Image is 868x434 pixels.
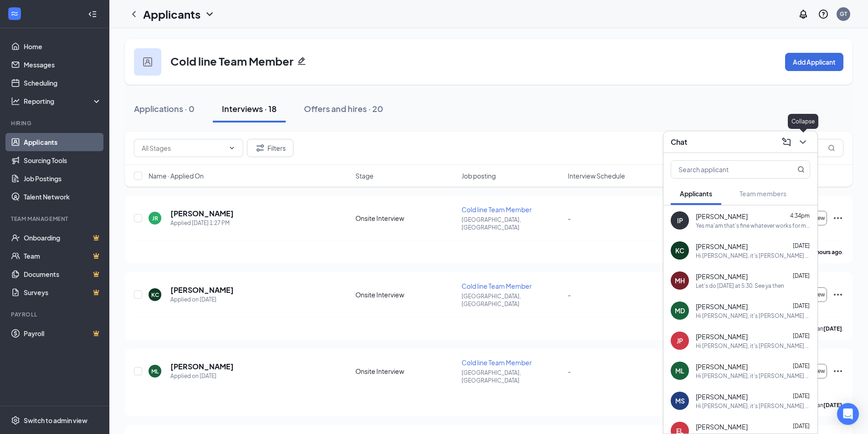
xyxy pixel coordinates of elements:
svg: Collapse [88,10,97,19]
svg: ChevronLeft [128,9,139,20]
div: Hi [PERSON_NAME], it's [PERSON_NAME] from [PERSON_NAME]'s. We are setting up interviews for open ... [696,312,810,320]
span: - [568,291,571,299]
span: Job posting [462,171,496,180]
h5: [PERSON_NAME] [170,362,234,372]
svg: Ellipses [832,366,843,377]
p: [GEOGRAPHIC_DATA], [GEOGRAPHIC_DATA] [462,216,562,231]
h3: Chat [671,137,687,147]
div: Team Management [11,215,100,223]
a: Sourcing Tools [24,151,102,169]
span: Interview Schedule [568,171,625,180]
div: Hi [PERSON_NAME], it's [PERSON_NAME] from [PERSON_NAME]'s. We are setting up interviews for open ... [696,252,810,260]
span: [PERSON_NAME] [696,392,748,401]
h3: Cold line Team Member [170,53,293,69]
span: [DATE] [793,272,810,279]
svg: Analysis [11,97,20,106]
h5: [PERSON_NAME] [170,209,234,219]
a: Applicants [24,133,102,151]
div: Onsite Interview [355,290,456,299]
button: ChevronDown [796,135,810,149]
span: [PERSON_NAME] [696,332,748,341]
input: All Stages [142,143,225,153]
div: GT [840,10,847,18]
input: Search applicant [671,161,779,178]
div: Payroll [11,311,100,318]
span: [PERSON_NAME] [696,302,748,311]
span: [DATE] [793,423,810,429]
h1: Applicants [143,6,200,22]
div: Hi [PERSON_NAME], it's [PERSON_NAME] from [PERSON_NAME]'s. We finally have an opening and wanted ... [696,402,810,410]
div: KC [675,246,684,255]
button: Add Applicant [785,53,843,71]
div: Onsite Interview [355,367,456,376]
svg: Pencil [297,56,306,66]
svg: ChevronDown [204,9,215,20]
span: [DATE] [793,363,810,369]
div: Collapse [788,114,818,129]
div: Hi [PERSON_NAME], it's [PERSON_NAME] from [PERSON_NAME]'s. We are setting up interviews for open ... [696,342,810,350]
div: Open Intercom Messenger [837,403,859,425]
span: 4:34pm [790,212,810,219]
span: - [568,367,571,375]
a: Talent Network [24,188,102,206]
span: [PERSON_NAME] [696,362,748,371]
div: Hi [PERSON_NAME], it's [PERSON_NAME] from [PERSON_NAME]'s. We are setting up interviews for open ... [696,372,810,380]
span: [PERSON_NAME] [696,422,748,431]
svg: Notifications [798,9,809,20]
span: [DATE] [793,302,810,309]
span: [PERSON_NAME] [696,272,748,281]
div: IP [677,216,683,225]
svg: ChevronDown [797,137,808,148]
a: DocumentsCrown [24,265,102,283]
span: Name · Applied On [149,171,204,180]
a: PayrollCrown [24,324,102,342]
span: [DATE] [793,242,810,249]
img: user icon [143,57,152,66]
b: [DATE] [823,402,842,408]
div: JP [677,336,683,345]
svg: WorkstreamLogo [10,9,19,18]
svg: MagnifyingGlass [828,144,835,152]
button: ComposeMessage [779,135,794,149]
span: Cold line Team Member [462,282,532,290]
div: Interviews · 18 [222,103,277,114]
a: TeamCrown [24,247,102,265]
svg: MagnifyingGlass [797,166,805,173]
div: Onsite Interview [355,214,456,223]
div: ML [151,368,159,375]
svg: QuestionInfo [818,9,829,20]
div: MH [675,276,685,285]
div: Applied on [DATE] [170,372,234,381]
div: Switch to admin view [24,416,87,425]
span: [DATE] [793,332,810,339]
span: Team members [740,189,786,198]
span: - [568,214,571,222]
div: Let's do [DATE] at 5:30. See ya then [696,282,784,290]
div: MD [675,306,685,315]
div: ML [675,366,684,375]
svg: Settings [11,416,20,425]
div: JR [152,214,158,222]
svg: Ellipses [832,213,843,224]
a: OnboardingCrown [24,229,102,247]
span: [PERSON_NAME] [696,212,748,221]
a: SurveysCrown [24,283,102,301]
a: Messages [24,56,102,74]
span: [DATE] [793,393,810,399]
div: KC [151,291,159,299]
span: Stage [355,171,374,180]
svg: ChevronDown [228,144,236,152]
span: Applicants [680,189,712,198]
span: Cold line Team Member [462,205,532,214]
div: Applications · 0 [134,103,195,114]
a: Home [24,37,102,56]
button: Filter Filters [247,139,293,157]
p: [GEOGRAPHIC_DATA], [GEOGRAPHIC_DATA] [462,369,562,384]
div: Applied on [DATE] [170,295,234,304]
p: [GEOGRAPHIC_DATA], [GEOGRAPHIC_DATA] [462,292,562,308]
svg: Filter [255,143,266,153]
b: [DATE] [823,325,842,332]
a: Scheduling [24,74,102,92]
div: Reporting [24,97,102,106]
